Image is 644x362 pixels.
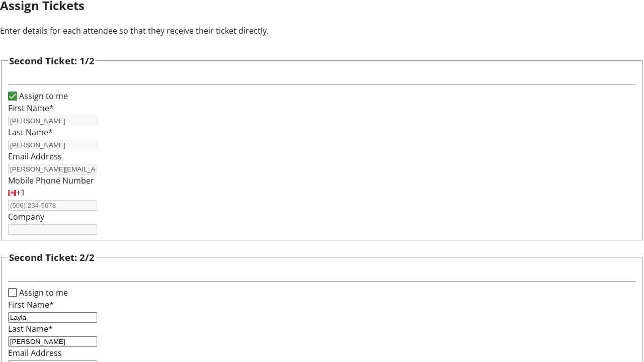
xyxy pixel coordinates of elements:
[8,127,53,138] label: Last Name*
[8,151,62,162] label: Email Address
[8,299,54,310] label: First Name*
[8,175,94,186] label: Mobile Phone Number
[8,347,62,358] label: Email Address
[8,103,54,114] label: First Name*
[9,250,95,264] h3: Second Ticket: 2/2
[8,211,44,222] label: Company
[17,287,68,299] label: Assign to me
[8,200,97,211] input: (506) 234-5678
[17,90,68,102] label: Assign to me
[9,54,95,68] h3: Second Ticket: 1/2
[8,323,53,334] label: Last Name*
